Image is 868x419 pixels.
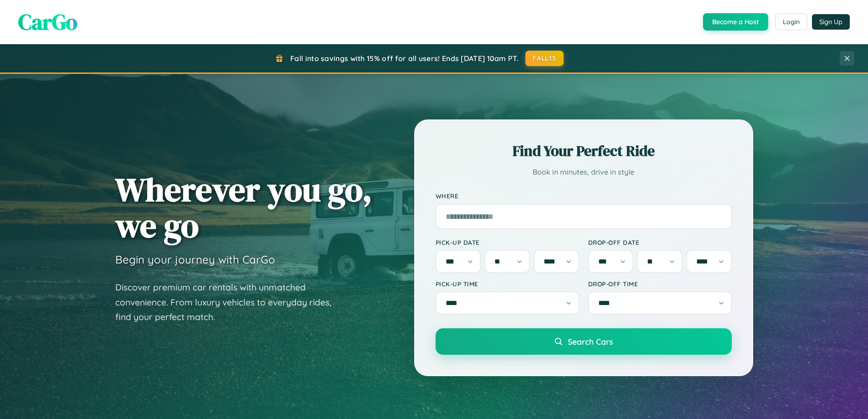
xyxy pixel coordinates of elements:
p: Discover premium car rentals with unmatched convenience. From luxury vehicles to everyday rides, ... [115,280,343,325]
label: Pick-up Date [436,238,579,246]
h2: Find Your Perfect Ride [436,141,732,161]
h1: Wherever you go, we go [115,171,372,243]
span: Search Cars [568,336,613,347]
button: Search Cars [436,328,732,355]
span: CarGo [18,7,77,37]
p: Book in minutes, drive in style [436,166,732,179]
label: Pick-up Time [436,280,579,288]
span: Fall into savings with 15% off for all users! Ends [DATE] 10am PT. [290,54,519,63]
label: Drop-off Time [588,280,732,288]
button: FALL15 [525,51,564,66]
button: Sign Up [812,14,850,30]
label: Where [436,192,732,200]
h3: Begin your journey with CarGo [115,253,275,266]
button: Login [775,14,807,30]
button: Become a Host [703,13,768,31]
label: Drop-off Date [588,238,732,246]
